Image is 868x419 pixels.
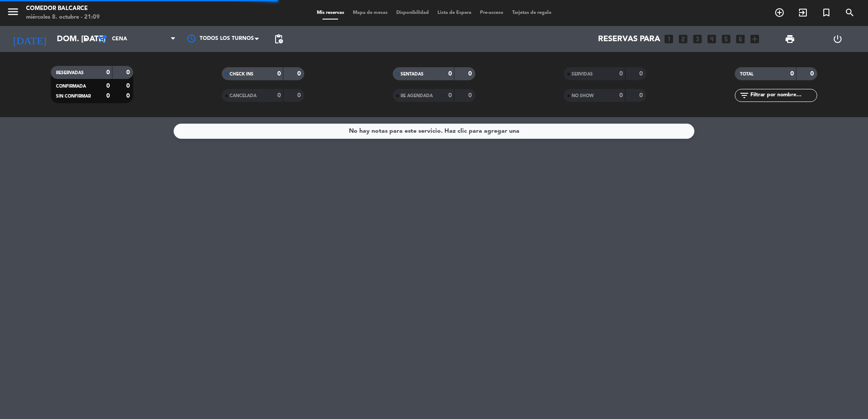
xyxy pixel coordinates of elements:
[508,10,556,15] span: Tarjetas de regalo
[740,72,753,76] span: TOTAL
[230,94,256,98] span: CANCELADA
[277,92,281,98] strong: 0
[785,34,795,44] span: print
[663,33,674,45] i: looks_one
[7,5,20,18] i: menu
[832,34,843,44] i: power_settings_new
[814,26,861,52] div: LOG OUT
[476,10,508,15] span: Pre-acceso
[81,34,91,44] i: arrow_drop_down
[821,7,832,18] i: turned_in_not
[468,71,473,77] strong: 0
[297,71,302,77] strong: 0
[619,71,623,77] strong: 0
[56,84,86,88] span: CONFIRMADA
[106,83,110,89] strong: 0
[448,71,452,77] strong: 0
[639,92,644,98] strong: 0
[468,92,473,98] strong: 0
[392,10,433,15] span: Disponibilidad
[639,71,644,77] strong: 0
[749,33,760,45] i: add_box
[26,4,100,13] div: Comedor Balcarce
[774,7,785,18] i: add_circle_outline
[677,33,689,45] i: looks_two
[692,33,703,45] i: looks_3
[273,34,284,44] span: pending_actions
[112,36,127,42] span: Cena
[619,92,623,98] strong: 0
[572,72,593,76] span: SERVIDAS
[750,91,817,100] input: Filtrar por nombre...
[810,71,815,77] strong: 0
[349,10,392,15] span: Mapa de mesas
[26,13,100,22] div: miércoles 8. octubre - 21:09
[735,33,746,45] i: looks_6
[56,94,91,98] span: SIN CONFIRMAR
[401,72,424,76] span: SENTADAS
[401,94,433,98] span: RE AGENDADA
[312,10,349,15] span: Mis reservas
[706,33,717,45] i: looks_4
[448,92,452,98] strong: 0
[433,10,476,15] span: Lista de Espera
[572,94,594,98] span: NO SHOW
[349,126,519,136] div: No hay notas para este servicio. Haz clic para agregar una
[720,33,732,45] i: looks_5
[106,69,110,75] strong: 0
[126,69,132,75] strong: 0
[845,7,855,18] i: search
[126,83,132,89] strong: 0
[790,71,794,77] strong: 0
[798,7,808,18] i: exit_to_app
[739,90,750,101] i: filter_list
[7,29,53,49] i: [DATE]
[106,93,110,99] strong: 0
[230,72,253,76] span: CHECK INS
[56,71,84,75] span: RESERVADAS
[7,5,20,21] button: menu
[277,71,281,77] strong: 0
[126,93,132,99] strong: 0
[598,34,660,44] span: Reservas para
[297,92,302,98] strong: 0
